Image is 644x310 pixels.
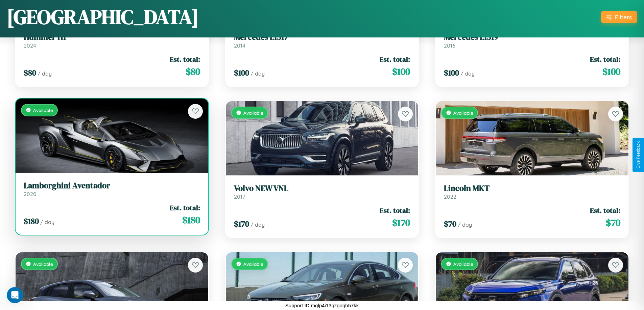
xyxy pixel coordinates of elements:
span: Est. total: [590,54,620,64]
span: Est. total: [170,54,200,64]
a: Mercedes L13192016 [444,32,620,49]
a: Volvo NEW VNL2017 [234,184,410,200]
span: $ 180 [182,213,200,227]
h3: Lamborghini Aventador [24,181,200,191]
span: Available [33,107,53,113]
span: / day [460,70,475,77]
span: Est. total: [380,205,410,215]
span: $ 170 [392,216,410,229]
span: / day [251,221,265,228]
span: $ 100 [392,65,410,78]
span: / day [38,70,52,77]
span: 2022 [444,193,456,200]
span: / day [40,219,54,225]
span: Est. total: [590,205,620,215]
h1: [GEOGRAPHIC_DATA] [7,3,199,31]
button: Filters [601,11,637,23]
span: 2020 [24,191,37,197]
span: / day [251,70,265,77]
span: $ 180 [24,216,39,227]
span: $ 80 [186,65,200,78]
span: Est. total: [170,203,200,213]
span: Available [33,261,53,267]
span: 2024 [24,42,36,49]
iframe: Intercom live chat [7,287,23,303]
span: 2017 [234,193,245,200]
span: $ 100 [602,65,620,78]
p: Support ID: mglp4i13qzgoqb57kk [285,301,359,310]
h3: Hummer H1 [24,32,200,42]
span: Available [243,261,263,267]
span: $ 70 [444,218,456,229]
div: Filters [615,13,632,21]
a: Hummer H12024 [24,32,200,49]
span: Available [453,110,473,116]
span: $ 170 [234,218,249,229]
span: $ 100 [444,67,459,78]
div: Give Feedback [636,141,641,169]
span: $ 70 [606,216,620,229]
h3: Mercedes L1319 [444,32,620,42]
a: Mercedes L13172014 [234,32,410,49]
h3: Lincoln MKT [444,184,620,193]
a: Lamborghini Aventador2020 [24,181,200,197]
span: $ 80 [24,67,36,78]
h3: Mercedes L1317 [234,32,410,42]
span: $ 100 [234,67,249,78]
span: Available [453,261,473,267]
span: / day [458,221,472,228]
span: Est. total: [380,54,410,64]
span: 2016 [444,42,455,49]
span: 2014 [234,42,245,49]
h3: Volvo NEW VNL [234,184,410,193]
span: Available [243,110,263,116]
a: Lincoln MKT2022 [444,184,620,200]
